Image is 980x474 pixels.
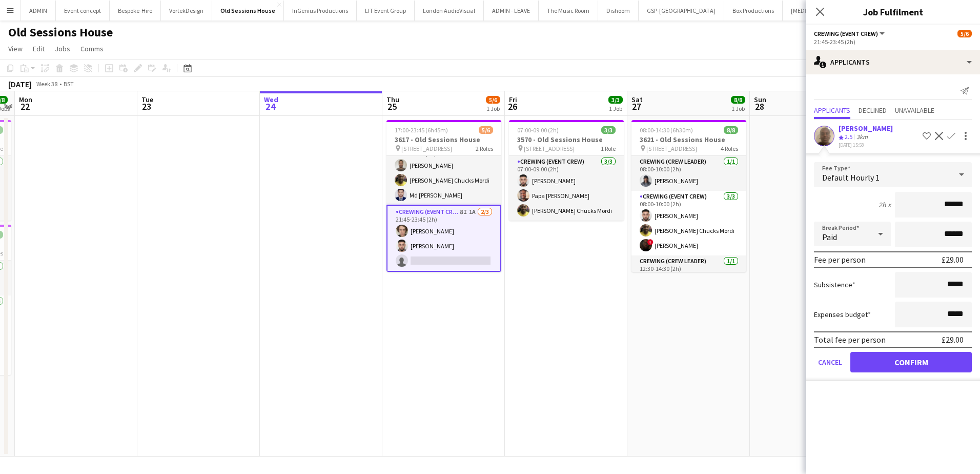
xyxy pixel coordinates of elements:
span: Week 38 [34,80,59,88]
span: Fri [509,95,517,104]
button: InGenius Productions [284,1,357,21]
span: 08:00-14:30 (6h30m) [640,126,693,134]
button: Old Sessions House [212,1,284,21]
span: Wed [264,95,278,104]
div: Applicants [806,50,980,74]
span: 2.5 [845,133,852,141]
div: 1 Job [486,105,500,112]
div: [PERSON_NAME] [839,124,893,133]
button: Event concept [56,1,110,21]
app-card-role: Crewing (Event Crew)3/308:00-10:00 (2h)[PERSON_NAME][PERSON_NAME] Chucks Mordi![PERSON_NAME] [631,191,746,255]
div: 2h x [879,200,891,209]
label: Subsistence [814,280,855,289]
a: Jobs [51,42,74,55]
div: 3km [854,133,870,142]
app-card-role: Crewing (Event Crew)3/307:00-09:00 (2h)[PERSON_NAME]Papa [PERSON_NAME][PERSON_NAME] Chucks Mordi [509,156,624,221]
a: Edit [29,42,49,55]
label: Expenses budget [814,310,871,319]
app-job-card: 17:00-23:45 (6h45m)5/63617 - Old Sessions House [STREET_ADDRESS]2 RolesCrewing (Event Crew)3/317:... [386,120,501,272]
span: Tue [141,95,153,104]
span: 28 [752,101,766,112]
span: Sat [631,95,643,104]
span: 8/8 [731,96,745,104]
h3: 3570 - Old Sessions House [509,135,624,144]
span: 2 Roles [476,145,493,152]
button: VortekDesign [161,1,212,21]
button: Bespoke-Hire [110,1,161,21]
span: 24 [262,101,278,112]
div: [DATE] [8,79,32,89]
span: [STREET_ADDRESS] [524,145,575,152]
span: ! [647,239,654,245]
div: [DATE] 15:58 [839,142,893,148]
div: BST [64,80,74,88]
span: Unavailable [895,107,934,114]
span: Mon [19,95,32,104]
span: 3/3 [601,126,616,134]
button: GSP-[GEOGRAPHIC_DATA] [639,1,724,21]
app-card-role: Crewing (Crew Leader)1/108:00-10:00 (2h)[PERSON_NAME] [631,156,746,191]
div: Fee per person [814,254,866,265]
app-job-card: 08:00-14:30 (6h30m)8/83621 - Old Sessions House [STREET_ADDRESS]4 RolesCrewing (Crew Leader)1/108... [631,120,746,272]
button: Crewing (Event Crew) [814,30,886,37]
span: Default Hourly 1 [822,172,880,183]
span: 07:00-09:00 (2h) [517,126,559,134]
span: [STREET_ADDRESS] [646,145,697,152]
span: 5/6 [479,126,493,134]
a: View [4,42,27,55]
h3: Job Fulfilment [806,5,980,18]
span: Thu [386,95,399,104]
span: 5/6 [957,30,972,37]
button: London AudioVisual [415,1,484,21]
div: £29.00 [942,254,964,265]
button: ADMIN - LEAVE [484,1,539,21]
span: 27 [630,101,643,112]
button: ADMIN [21,1,56,21]
button: Confirm [850,352,972,372]
span: 26 [507,101,517,112]
div: 21:45-23:45 (2h) [814,38,972,46]
h3: 3617 - Old Sessions House [386,135,501,144]
span: [STREET_ADDRESS] [401,145,452,152]
span: Jobs [55,44,70,53]
app-card-role: Crewing (Event Crew)8I1A2/321:45-23:45 (2h)[PERSON_NAME][PERSON_NAME] [386,205,501,272]
app-card-role: Crewing (Crew Leader)1/112:30-14:30 (2h) [631,255,746,290]
div: 1 Job [731,105,745,112]
span: 8/8 [724,126,738,134]
div: £29.00 [942,334,964,345]
button: The Music Room [539,1,598,21]
div: Total fee per person [814,334,886,345]
span: Sun [754,95,766,104]
span: 22 [17,101,32,112]
span: 25 [385,101,399,112]
span: 23 [140,101,153,112]
button: Box Productions [724,1,783,21]
span: Declined [859,107,887,114]
span: 3/3 [608,96,623,104]
h3: 3621 - Old Sessions House [631,135,746,144]
button: Cancel [814,352,846,372]
span: 4 Roles [721,145,738,152]
span: View [8,44,23,53]
span: Applicants [814,107,850,114]
button: LIT Event Group [357,1,415,21]
button: [MEDICAL_DATA] Design [783,1,864,21]
span: Crewing (Event Crew) [814,30,878,37]
app-card-role: Crewing (Event Crew)3/317:00-19:00 (2h)[PERSON_NAME][PERSON_NAME] Chucks MordiMd [PERSON_NAME] [386,141,501,205]
app-job-card: 07:00-09:00 (2h)3/33570 - Old Sessions House [STREET_ADDRESS]1 RoleCrewing (Event Crew)3/307:00-0... [509,120,624,221]
span: 1 Role [601,145,616,152]
span: Paid [822,232,837,242]
span: 5/6 [486,96,500,104]
span: 17:00-23:45 (6h45m) [395,126,448,134]
span: Comms [80,44,104,53]
span: Edit [33,44,45,53]
a: Comms [76,42,108,55]
h1: Old Sessions House [8,25,113,40]
button: Dishoom [598,1,639,21]
div: 1 Job [609,105,622,112]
